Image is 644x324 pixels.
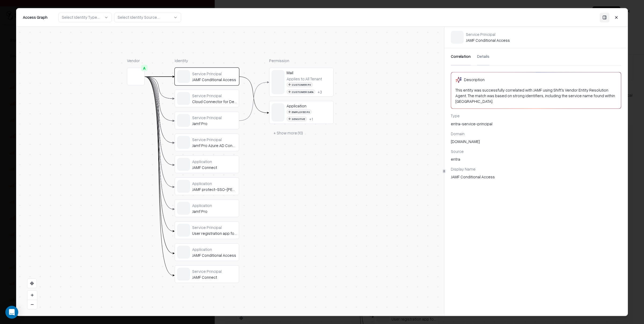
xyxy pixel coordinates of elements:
div: Service Principal [192,71,237,76]
div: entra-service-principal [451,121,621,127]
button: +3 [317,89,322,94]
div: Select Identity Source... [118,14,159,20]
div: A [141,65,148,71]
div: JAMF Conditional Access [192,253,237,258]
button: + Show more (10) [269,128,307,138]
button: Details [477,48,489,65]
div: Jamf Pro [192,121,237,126]
div: Jamf Pro Azure AD Connector [192,143,237,148]
div: Customer Data [287,89,315,94]
div: entra [451,156,621,162]
div: JAMF Connect [192,275,237,280]
button: Select Identity Type... [58,13,112,22]
div: JAMF Conditional Access [192,77,237,82]
div: Service Principal [192,137,237,142]
div: Service Principal [192,225,237,229]
div: + 1 [309,116,313,121]
div: Identity [175,58,239,63]
div: Employee PII [287,109,312,114]
div: Service Principal [466,32,510,37]
div: JAMF protect-SSO-[PERSON_NAME]-0168028 [192,187,237,192]
div: Source [451,149,621,154]
div: Vendor [127,58,145,63]
div: Mail [287,70,331,75]
button: Select Identity Source... [114,13,181,22]
div: Domain [451,131,621,137]
div: Display Name [451,166,621,172]
div: Service Principal [192,269,237,273]
div: Select Identity Type... [62,14,100,20]
div: [DOMAIN_NAME] [451,139,621,144]
div: Application [192,203,237,208]
div: Permission [269,58,334,63]
div: Description [464,77,485,83]
div: JAMF Conditional Access [466,32,510,43]
div: Sensitive [287,116,307,122]
div: Type [451,113,621,119]
button: +1 [309,116,313,121]
div: User registration app for Device Compliance [192,231,237,236]
div: Application [192,181,237,186]
div: Cloud Connector for Device Compliance [192,99,237,104]
div: Service Principal [192,115,237,120]
div: JAMF Connect [192,165,237,170]
div: + 3 [317,89,322,94]
div: Applies to: All Tenant [287,76,322,81]
div: Application [287,103,331,108]
button: Correlation [451,48,471,65]
div: Jamf Pro [192,209,237,214]
div: Application [192,247,237,251]
div: Access Graph [23,14,47,20]
div: Customer PII [287,82,313,87]
div: Service Principal [192,93,237,98]
div: JAMF Conditional Access [451,174,621,180]
img: entra [453,33,462,42]
div: This entity was successfully correlated with JAMF using Shift's Vendor Entity Resolution Agent. T... [455,87,617,104]
div: Application [192,159,237,164]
